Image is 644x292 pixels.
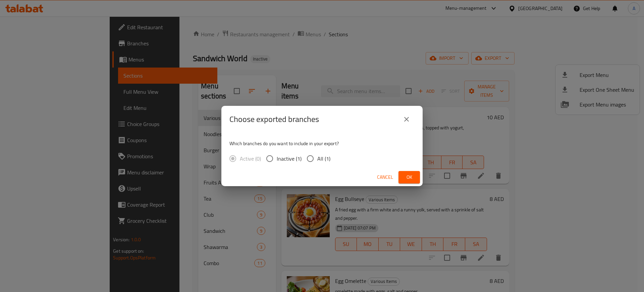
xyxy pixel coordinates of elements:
[404,173,415,181] span: Ok
[229,114,319,125] h2: Choose exported branches
[398,111,415,127] button: close
[240,155,261,163] span: Active (0)
[317,155,330,163] span: All (1)
[374,171,396,183] button: Cancel
[277,155,302,163] span: Inactive (1)
[229,140,415,147] p: Which branches do you want to include in your export?
[398,171,420,183] button: Ok
[377,173,393,181] span: Cancel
